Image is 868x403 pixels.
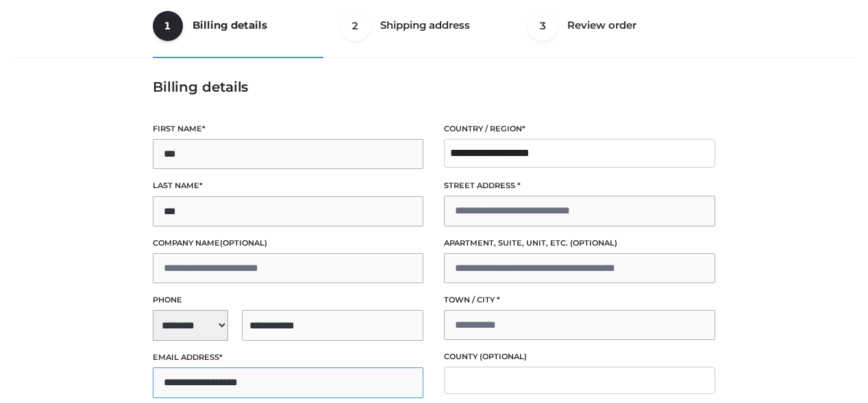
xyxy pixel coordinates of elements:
[444,122,715,135] label: Country / Region
[444,350,715,363] label: County
[444,179,715,192] label: Street address
[153,237,424,250] label: Company name
[153,294,424,307] label: Phone
[153,122,424,135] label: First name
[570,238,617,248] span: (optional)
[153,179,424,192] label: Last name
[480,352,527,361] span: (optional)
[444,237,715,250] label: Apartment, suite, unit, etc.
[153,351,424,364] label: Email address
[220,238,267,248] span: (optional)
[444,294,715,307] label: Town / City
[153,79,715,95] h3: Billing details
